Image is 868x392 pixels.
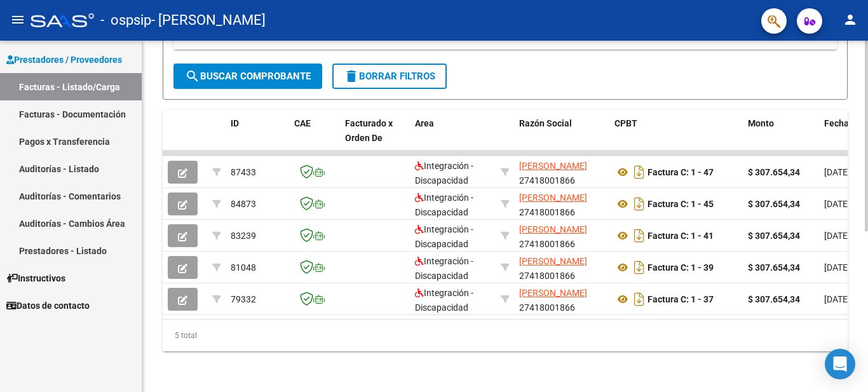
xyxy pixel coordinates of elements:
datatable-header-cell: Facturado x Orden De [340,110,410,166]
span: Datos de contacto [6,299,90,313]
strong: $ 307.654,34 [748,199,800,209]
span: Borrar Filtros [344,71,435,82]
strong: Factura C: 1 - 41 [648,231,714,241]
span: Integración - Discapacidad [415,161,473,186]
strong: Factura C: 1 - 39 [648,262,714,273]
strong: $ 307.654,34 [748,167,800,177]
button: Borrar Filtros [332,64,447,89]
span: [PERSON_NAME] [519,256,587,266]
datatable-header-cell: ID [226,110,289,166]
strong: $ 307.654,34 [748,294,800,304]
span: Integración - Discapacidad [415,224,473,249]
span: - [PERSON_NAME] [151,6,266,34]
span: 87433 [231,167,256,177]
span: [DATE] [824,231,850,241]
div: 5 total [163,320,848,351]
i: Descargar documento [631,162,648,182]
mat-icon: person [843,12,858,27]
span: Integración - Discapacidad [415,256,473,281]
span: [PERSON_NAME] [519,288,587,298]
span: Monto [748,118,774,128]
i: Descargar documento [631,257,648,278]
i: Descargar documento [631,289,648,309]
span: [DATE] [824,294,850,304]
span: Area [415,118,434,128]
strong: $ 307.654,34 [748,262,800,273]
div: 27418001866 [519,191,604,217]
strong: $ 307.654,34 [748,231,800,241]
strong: Factura C: 1 - 47 [648,167,714,177]
div: 27418001866 [519,286,604,313]
button: Buscar Comprobante [173,64,322,89]
span: Buscar Comprobante [185,71,311,82]
span: CPBT [614,118,637,128]
div: 27418001866 [519,159,604,186]
span: Instructivos [6,271,65,285]
span: CAE [294,118,311,128]
span: Facturado x Orden De [345,118,393,143]
span: [DATE] [824,167,850,177]
datatable-header-cell: Razón Social [514,110,609,166]
strong: Factura C: 1 - 37 [648,294,714,304]
datatable-header-cell: CAE [289,110,340,166]
strong: Factura C: 1 - 45 [648,199,714,209]
i: Descargar documento [631,226,648,246]
i: Descargar documento [631,194,648,214]
span: [PERSON_NAME] [519,161,587,171]
span: 79332 [231,294,256,304]
datatable-header-cell: Area [410,110,496,166]
div: 27418001866 [519,222,604,249]
div: Open Intercom Messenger [825,349,855,379]
span: 81048 [231,262,256,273]
span: [PERSON_NAME] [519,193,587,203]
span: [DATE] [824,199,850,209]
span: Prestadores / Proveedores [6,53,122,67]
datatable-header-cell: CPBT [609,110,743,166]
span: - ospsip [100,6,151,34]
span: [PERSON_NAME] [519,224,587,234]
mat-icon: menu [10,12,25,27]
mat-icon: delete [344,69,359,84]
span: Razón Social [519,118,572,128]
span: Integración - Discapacidad [415,193,473,217]
div: 27418001866 [519,254,604,281]
span: 84873 [231,199,256,209]
span: 83239 [231,231,256,241]
mat-icon: search [185,69,200,84]
span: [DATE] [824,262,850,273]
datatable-header-cell: Monto [743,110,819,166]
span: Integración - Discapacidad [415,288,473,313]
span: ID [231,118,239,128]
